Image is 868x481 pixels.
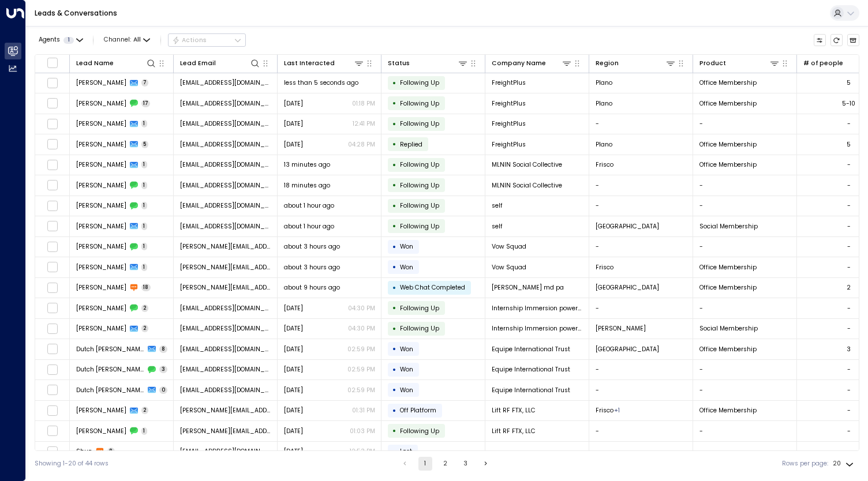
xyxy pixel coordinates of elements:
[392,137,396,152] div: •
[159,386,167,394] span: 0
[596,263,613,272] span: Frisco
[47,344,58,355] span: Toggle select row
[47,77,58,88] span: Toggle select row
[347,345,375,354] p: 02:59 PM
[459,457,473,471] button: Go to page 3
[400,283,465,292] span: Web Chat Completed
[47,282,58,293] span: Toggle select row
[699,160,757,169] span: Office Membership
[596,99,612,108] span: Plano
[699,283,757,292] span: Office Membership
[492,386,570,394] span: Equipe International Trust
[141,182,148,189] span: 1
[400,406,436,415] span: Off Platform
[47,303,58,314] span: Toggle select row
[400,181,439,190] span: Following Up
[348,324,375,333] p: 04:30 PM
[398,457,493,471] nav: pagination navigation
[439,457,452,471] button: Go to page 2
[392,444,396,459] div: •
[76,99,126,108] span: Adam Sedaka
[47,139,58,150] span: Toggle select row
[47,385,58,396] span: Toggle select row
[392,403,396,418] div: •
[492,345,570,354] span: Equipe International Trust
[699,406,757,415] span: Office Membership
[392,423,396,438] div: •
[699,78,757,87] span: Office Membership
[847,34,860,47] button: Archived Leads
[699,58,780,69] div: Product
[596,160,613,169] span: Frisco
[141,243,148,250] span: 1
[492,201,503,210] span: self
[492,304,583,313] span: Internship Immersion powered by Good Ventures
[392,157,396,172] div: •
[847,263,851,272] div: -
[847,304,851,313] div: -
[47,159,58,170] span: Toggle select row
[35,34,86,46] button: Agents1
[284,386,303,394] span: Yesterday
[172,36,207,44] div: Actions
[400,242,413,251] span: Won
[76,406,126,415] span: Bryan Diaz
[76,283,126,292] span: Adam Carter
[76,447,92,456] span: Shun
[847,283,851,292] div: 2
[492,140,526,149] span: FreightPlus
[47,221,58,232] span: Toggle select row
[180,304,271,313] span: gt@goodventuresteam.com
[352,99,375,108] p: 01:18 PM
[492,78,526,87] span: FreightPlus
[180,58,216,69] div: Lead Email
[141,407,149,414] span: 2
[400,447,412,456] span: Lost
[782,459,828,468] label: Rows per page:
[400,365,413,374] span: Won
[589,380,693,400] td: -
[284,119,303,128] span: Yesterday
[347,365,375,374] p: 02:59 PM
[39,37,60,43] span: Agents
[159,345,167,353] span: 8
[492,242,526,251] span: Vow Squad
[814,34,826,47] button: Customize
[107,448,115,455] span: 8
[350,427,375,435] p: 01:03 PM
[693,442,797,462] td: -
[76,386,145,394] span: Dutch Blackwell
[180,222,271,231] span: bigjfoltz@gmail.com
[589,237,693,257] td: -
[47,364,58,375] span: Toggle select row
[350,447,375,456] p: 12:53 PM
[47,180,58,191] span: Toggle select row
[141,100,151,107] span: 17
[392,382,396,397] div: •
[847,140,851,149] div: 5
[141,305,149,312] span: 2
[180,181,271,190] span: hello@mlninsocial.co
[180,119,271,128] span: asedaka@freightplus.io
[35,459,108,468] div: Showing 1-20 of 44 rows
[76,119,126,128] span: Adam Sedaka
[596,222,659,231] span: Flower Mound
[803,58,843,69] div: # of people
[180,365,271,374] span: dutchblackwell07@gmail.com
[392,280,396,295] div: •
[847,406,851,415] div: -
[76,263,126,272] span: Terrance Watson
[352,406,375,415] p: 01:31 PM
[847,345,851,354] div: 3
[353,119,375,128] p: 12:41 PM
[141,202,148,209] span: 1
[348,140,375,149] p: 04:28 PM
[699,324,758,333] span: Social Membership
[180,160,271,169] span: hello@mlninsocial.co
[180,78,271,87] span: asedaka@freightplus.io
[47,262,58,273] span: Toggle select row
[392,300,396,315] div: •
[847,222,851,231] div: -
[284,78,358,87] span: less than 5 seconds ago
[180,283,271,292] span: Adam.c.carter.md@gmail.com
